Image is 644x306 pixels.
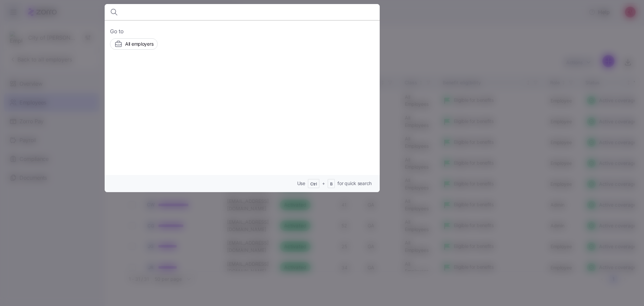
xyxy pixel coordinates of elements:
[337,180,372,187] span: for quick search
[110,27,374,36] span: Go to
[330,181,333,187] span: B
[297,180,305,187] span: Use
[110,38,158,50] button: All employers
[322,180,325,187] span: +
[125,41,153,47] span: All employers
[310,181,317,187] span: Ctrl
